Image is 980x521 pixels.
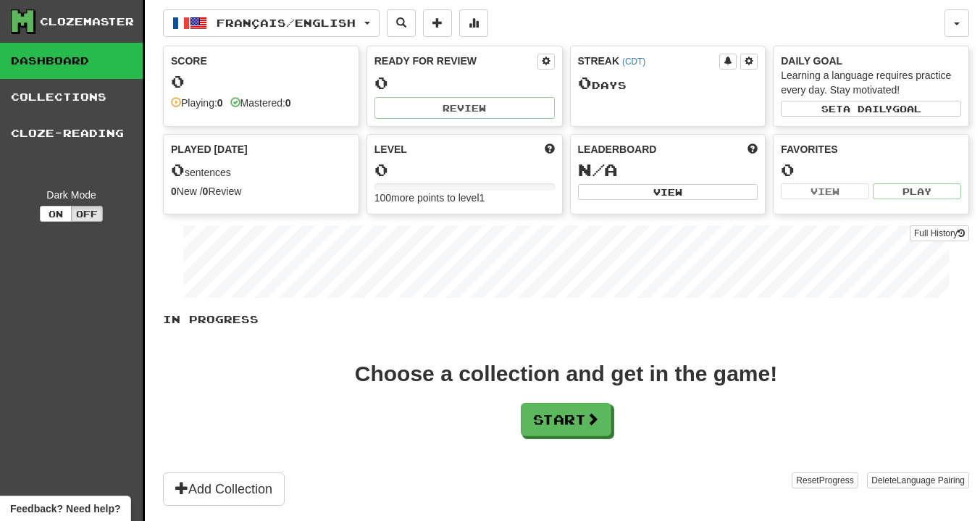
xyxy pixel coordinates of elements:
span: This week in points, UTC [747,142,758,157]
button: Play [873,183,961,199]
div: Mastered: [230,96,291,110]
div: Choose a collection and get in the game! [355,363,777,385]
button: DeleteLanguage Pairing [867,472,969,488]
span: Score more points to level up [545,142,555,157]
div: Ready for Review [374,54,537,68]
strong: 0 [171,186,177,197]
div: Daily Goal [781,54,961,68]
span: Played [DATE] [171,142,248,157]
span: Language Pairing [897,475,965,485]
button: Add Collection [163,472,285,506]
div: Playing: [171,96,223,110]
div: 0 [781,161,961,179]
div: Favorites [781,142,961,157]
div: Day s [578,74,758,93]
strong: 0 [203,186,209,197]
span: Français / English [217,17,356,29]
span: 0 [171,159,185,180]
button: Français/English [163,9,380,37]
button: Add sentence to collection [423,9,452,37]
button: Seta dailygoal [781,101,961,117]
p: In Progress [163,312,969,327]
button: ResetProgress [792,472,858,488]
span: 0 [578,72,592,93]
a: Full History [910,225,969,241]
span: Progress [819,475,854,485]
div: New / Review [171,184,351,199]
span: N/A [578,159,618,180]
span: Open feedback widget [10,501,120,516]
span: Leaderboard [578,142,657,157]
div: 0 [374,74,555,92]
div: Dark Mode [11,188,132,202]
div: 0 [374,161,555,179]
strong: 0 [285,97,291,109]
strong: 0 [217,97,223,109]
button: Start [521,403,611,436]
div: Score [171,54,351,68]
div: 0 [171,72,351,91]
div: sentences [171,161,351,180]
span: Level [374,142,407,157]
div: Streak [578,54,720,68]
button: Off [71,206,103,222]
button: Search sentences [387,9,416,37]
div: Learning a language requires practice every day. Stay motivated! [781,68,961,97]
button: On [40,206,72,222]
span: a daily [843,104,892,114]
div: 100 more points to level 1 [374,191,555,205]
a: (CDT) [622,57,645,67]
button: View [781,183,869,199]
div: Clozemaster [40,14,134,29]
button: Review [374,97,555,119]
button: View [578,184,758,200]
button: More stats [459,9,488,37]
